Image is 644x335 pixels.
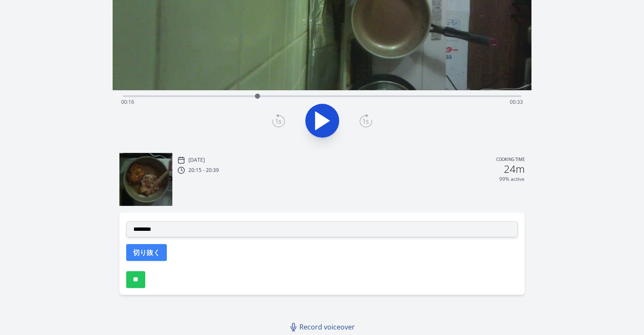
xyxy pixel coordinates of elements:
p: 99% active [499,176,525,183]
p: [DATE] [188,157,205,163]
span: 00:16 [121,98,134,105]
span: 00:33 [510,98,523,105]
p: 20:15 - 20:39 [188,167,219,174]
span: Record voiceover [299,322,355,332]
button: 切り抜く [126,244,167,261]
p: Cooking time [496,156,525,164]
h2: 24m [504,164,525,174]
img: 250812111558_thumb.jpeg [119,153,172,206]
